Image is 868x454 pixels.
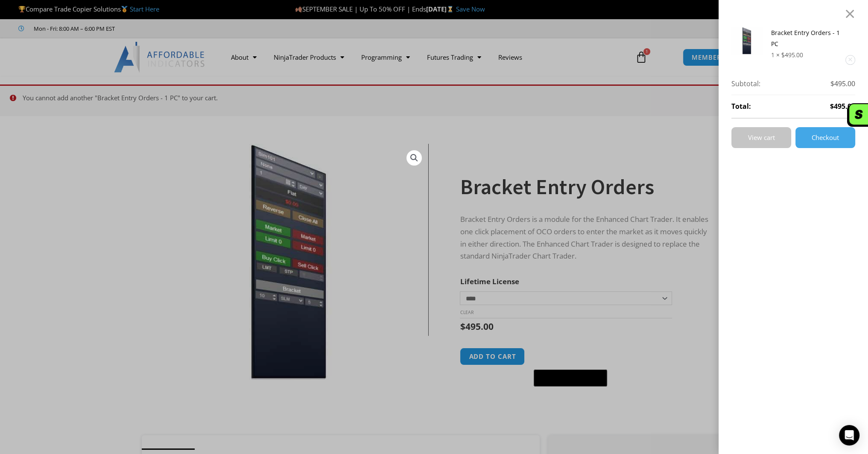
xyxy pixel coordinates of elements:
span: View cart [748,134,775,141]
img: BracketEntryOrders | Affordable Indicators – NinjaTrader [731,27,763,54]
span: $495.00 [830,100,855,113]
button: Buy with GPay [534,370,607,387]
a: View cart [731,127,791,148]
span: $ [781,51,785,59]
span: 1 × [771,51,780,59]
strong: Subtotal: [731,78,760,90]
bdi: 495.00 [781,51,803,59]
span: Checkout [812,134,839,141]
span: $495.00 [830,78,855,90]
a: View full-screen image gallery [406,150,422,166]
a: Checkout [795,127,855,148]
a: Bracket Entry Orders - 1 PC [771,29,840,48]
strong: Total: [731,100,751,113]
div: Open Intercom Messenger [839,425,859,445]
